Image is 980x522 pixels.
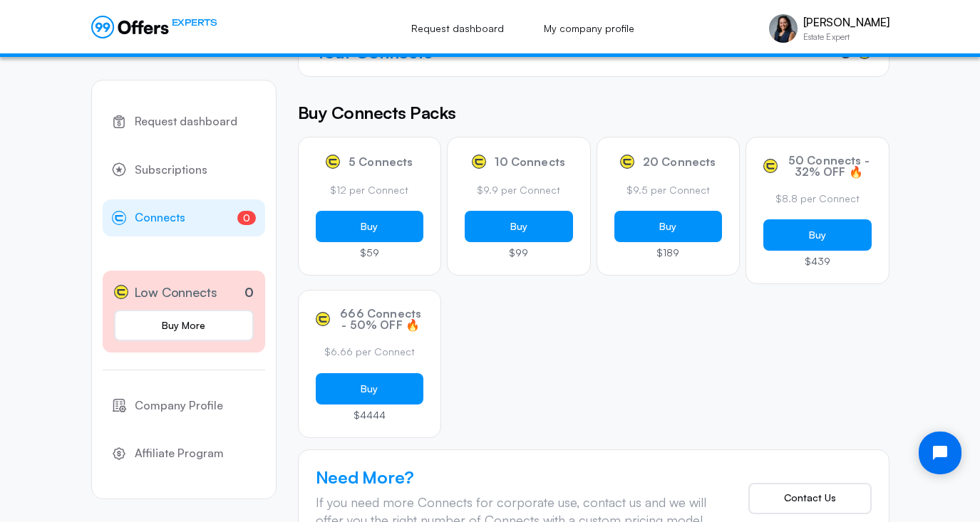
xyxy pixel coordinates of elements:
[114,310,254,341] a: Buy More
[316,211,424,242] button: Buy
[803,16,889,29] p: [PERSON_NAME]
[495,156,565,167] span: 10 Connects
[316,248,424,258] p: $59
[135,161,207,179] span: Subscriptions
[769,14,798,43] img: Vivienne Haroun
[103,435,265,472] a: Affiliate Program
[134,282,217,303] span: Low Connects
[135,113,237,131] span: Request dashboard
[237,211,256,225] span: 0
[316,373,424,404] button: Buy
[763,192,872,206] p: $8.8 per Connect
[528,13,650,44] a: My company profile
[172,16,217,29] span: EXPERTS
[316,410,424,420] p: $4444
[763,256,872,266] p: $439
[396,13,520,44] a: Request dashboard
[748,483,872,514] button: Contact Us
[786,155,872,177] span: 50 Connects - 32% OFF 🔥
[316,345,424,359] p: $6.66 per Connect
[135,397,223,415] span: Company Profile
[465,248,573,258] p: $99
[803,33,889,41] p: Estate Expert
[103,387,265,424] a: Company Profile
[244,283,254,302] p: 0
[763,219,872,251] button: Buy
[298,100,889,125] h5: Buy Connects Packs
[465,211,573,242] button: Buy
[135,209,185,227] span: Connects
[135,444,224,463] span: Affiliate Program
[103,152,265,189] a: Subscriptions
[614,183,723,197] p: $9.5 per Connect
[465,183,573,197] p: $9.9 per Connect
[103,103,265,140] a: Request dashboard
[103,199,265,236] a: Connects0
[316,183,424,197] p: $12 per Connect
[339,308,424,330] span: 666 Connects - 50% OFF 🔥
[349,156,413,167] span: 5 Connects
[316,467,726,488] h4: Need More?
[614,248,723,258] p: $189
[614,211,723,242] button: Buy
[907,419,974,486] iframe: Tidio Chat
[91,16,217,38] a: EXPERTS
[643,156,716,167] span: 20 Connects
